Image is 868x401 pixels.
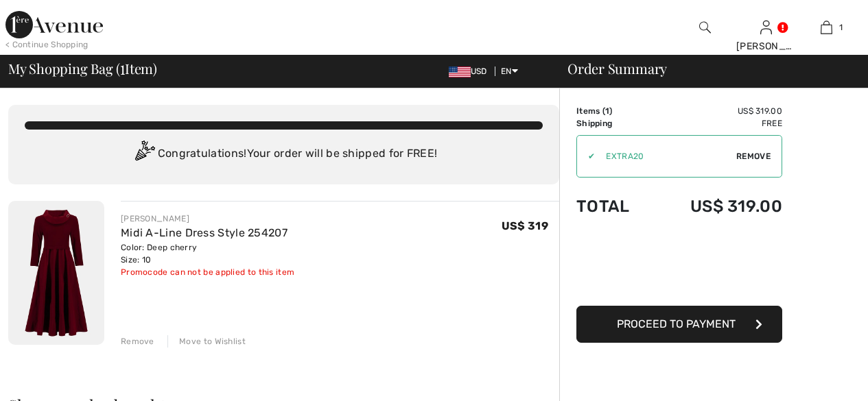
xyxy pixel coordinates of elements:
[605,106,609,116] span: 1
[576,183,652,230] td: Total
[699,19,711,36] img: search the website
[652,105,782,117] td: US$ 319.00
[617,317,736,330] span: Proceed to Payment
[502,219,548,232] span: US$ 319
[121,266,294,278] div: Promocode can not be applied to this item
[797,19,856,36] a: 1
[577,150,595,162] div: ✔
[121,335,154,348] div: Remove
[8,62,157,75] span: My Shopping Bag ( Item)
[736,150,771,162] span: Remove
[167,335,246,348] div: Move to Wishlist
[25,141,543,168] div: Congratulations! Your order will be shipped for FREE!
[839,21,843,34] span: 1
[576,105,652,117] td: Items ( )
[576,230,782,301] iframe: PayPal
[121,226,288,239] a: Midi A-Line Dress Style 254207
[121,241,294,266] div: Color: Deep cherry Size: 10
[121,212,294,225] div: [PERSON_NAME]
[551,62,860,75] div: Order Summary
[595,136,736,177] input: Promo code
[576,306,782,343] button: Proceed to Payment
[760,21,772,34] a: Sign In
[8,201,104,345] img: Midi A-Line Dress Style 254207
[449,66,471,77] img: US Dollar
[130,141,158,168] img: Congratulation2.svg
[5,38,89,51] div: < Continue Shopping
[652,117,782,130] td: Free
[120,58,125,76] span: 1
[760,19,772,36] img: My Info
[501,66,518,76] span: EN
[576,117,652,130] td: Shipping
[449,66,493,76] span: USD
[5,11,103,38] img: 1ère Avenue
[821,19,832,36] img: My Bag
[736,39,796,53] div: [PERSON_NAME]
[652,183,782,230] td: US$ 319.00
